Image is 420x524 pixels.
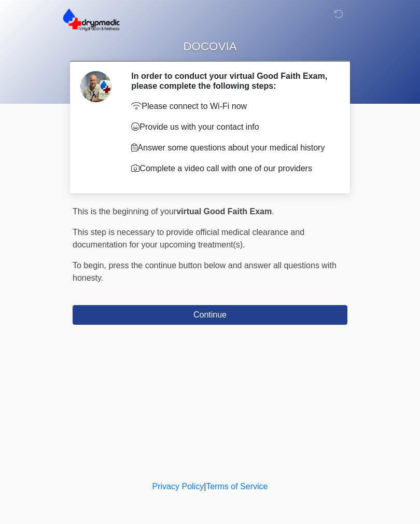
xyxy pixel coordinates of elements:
h2: In order to conduct your virtual Good Faith Exam, please complete the following steps: [131,71,332,91]
a: Privacy Policy [152,482,204,491]
img: DrypMedic IV Hydration & Wellness Logo [62,8,120,32]
p: Please connect to Wi-Fi now [131,100,332,113]
span: To begin, [73,261,108,270]
a: | [204,482,206,491]
span: This is the beginning of your [73,207,176,216]
span: press the continue button below and answer all questions with honesty. [73,261,337,282]
p: Complete a video call with one of our providers [131,162,332,175]
h1: DOCOVIA [65,37,355,57]
p: Provide us with your contact info [131,121,332,133]
button: Continue [73,305,347,325]
span: This step is necessary to provide official medical clearance and documentation for your upcoming ... [73,228,304,249]
p: Answer some questions about your medical history [131,142,332,154]
a: Terms of Service [206,482,268,491]
strong: virtual Good Faith Exam [176,207,272,216]
span: . [272,207,274,216]
img: Agent Avatar [80,71,111,102]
